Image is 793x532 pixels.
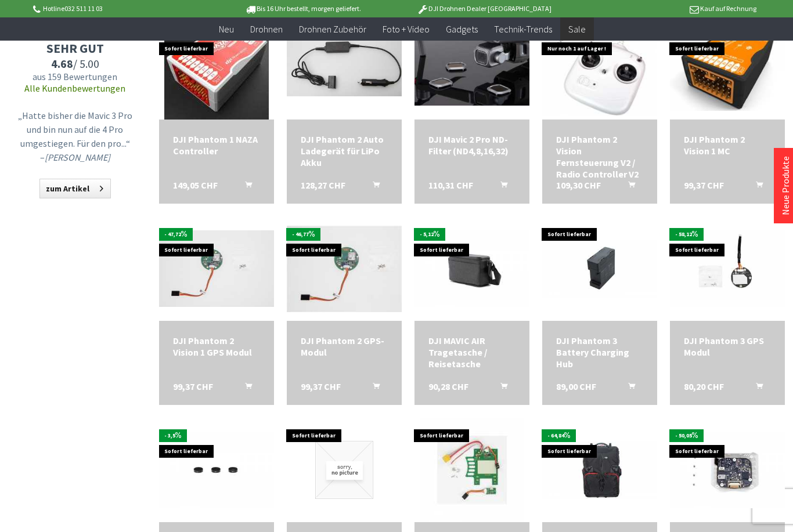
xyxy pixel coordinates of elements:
img: DJI Phantom 2 Vision Fernsteuerung V2 / Radio Controller V2 [542,19,657,116]
span: Drohnen [250,23,283,35]
button: In den Warenkorb [614,179,642,194]
span: 90,28 CHF [428,381,468,392]
img: DJI Mavic 2 Pro ND-Filter (ND4,8,16,32) [414,29,529,106]
a: DJI Phantom 2 Vision 1 MC 99,37 CHF In den Warenkorb [684,133,771,157]
img: Phantom 3 - optisches Positionierungs Modul (Pro/Adv) [670,432,785,508]
button: In den Warenkorb [359,381,387,396]
div: DJI Phantom 3 Battery Charging Hub [556,335,643,370]
img: DJI Phantom 2 Vision 1 GPS Modul [159,230,274,307]
a: DJI Phantom 2 Vision Fernsteuerung V2 / Radio Controller V2 109,30 CHF In den Warenkorb [556,133,643,180]
img: DJI Phantom 3 GPS Modul [670,230,785,307]
button: In den Warenkorb [486,381,514,396]
a: Drohnen Zubehör [291,17,374,41]
span: Technik-Trends [494,23,552,35]
img: DJI Mavic Air Filterset ND4/8/16 [159,432,274,508]
a: DJI Phantom 2 Vision 1 GPS Modul 99,37 CHF In den Warenkorb [173,335,260,358]
span: Sale [568,23,586,35]
a: DJI MAVIC AIR Tragetasche / Reisetasche 90,28 CHF In den Warenkorb [428,335,516,370]
a: 032 511 11 03 [64,4,103,13]
span: 99,37 CHF [301,381,341,392]
div: DJI Phantom 2 Vision 1 GPS Modul [173,335,260,358]
div: DJI Mavic 2 Pro ND-Filter (ND4,8,16,32) [428,133,516,157]
em: [PERSON_NAME] [45,151,110,163]
button: In den Warenkorb [742,179,770,194]
span: 128,27 CHF [301,179,345,191]
span: 110,31 CHF [428,179,473,191]
a: DJI Phantom 3 Battery Charging Hub 89,00 CHF In den Warenkorb [556,335,643,370]
a: DJI Phantom 1 NAZA Controller 149,05 CHF In den Warenkorb [173,133,260,157]
button: In den Warenkorb [231,381,259,396]
span: 99,37 CHF [173,381,213,392]
p: Kauf auf Rechnung [575,2,756,16]
img: DJI Tragerucksack für Phantom-Serie [542,441,657,500]
p: DJI Drohnen Dealer [GEOGRAPHIC_DATA] [394,2,575,16]
a: Alle Kundenbewertungen [24,82,125,94]
span: Foto + Video [383,23,430,35]
span: 80,20 CHF [684,381,724,392]
img: DJI Phantom 3 Battery Charging Hub [542,240,657,298]
div: DJI Phantom 3 GPS Modul [684,335,771,358]
img: DJI Phantom 2 Vision 1 MC [670,24,785,110]
span: 99,37 CHF [684,179,724,191]
div: DJI Phantom 2 Vision Fernsteuerung V2 / Radio Controller V2 [556,133,643,180]
a: Neue Produkte [780,156,791,215]
a: DJI Mavic 2 Pro ND-Filter (ND4,8,16,32) 110,31 CHF In den Warenkorb [428,133,516,157]
button: In den Warenkorb [614,381,642,396]
img: DJI Phantom 1 NAZA Controller [164,15,269,120]
a: Neu [211,17,242,41]
div: DJI Phantom 2 Auto Ladegerät für LiPo Akku [301,133,388,168]
img: DJI Phantom 2 GPS-Modul [287,226,402,312]
p: „Hatte bisher die Mavic 3 Pro und bin nun auf die 4 Pro umgestiegen. Für den pro...“ – [17,108,133,164]
a: DJI Phantom 3 GPS Modul 80,20 CHF In den Warenkorb [684,335,771,358]
a: DJI Phantom 2 Auto Ladegerät für LiPo Akku 128,27 CHF In den Warenkorb [301,133,388,168]
img: DJI Phantom 1 LED & MC Board [420,418,524,522]
div: DJI MAVIC AIR Tragetasche / Reisetasche [428,335,516,370]
span: Gadgets [446,23,478,35]
a: Gadgets [438,17,486,41]
a: Foto + Video [374,17,438,41]
img: DJI Phantom 2 Vision 1 Central Circuit Board [315,441,373,499]
span: 109,30 CHF [556,179,601,191]
button: In den Warenkorb [359,179,387,194]
button: In den Warenkorb [742,381,770,396]
button: In den Warenkorb [231,179,259,194]
a: Sale [560,17,594,41]
div: DJI Phantom 2 Vision 1 MC [684,133,771,157]
img: DJI Phantom 2 Auto Ladegerät für LiPo Akku [287,39,402,97]
span: Neu [219,23,234,35]
a: zum Artikel [39,179,111,198]
a: DJI Phantom 2 GPS-Modul 99,37 CHF In den Warenkorb [301,335,388,358]
a: Technik-Trends [486,17,560,41]
p: Hotline [31,2,212,16]
div: DJI Phantom 1 NAZA Controller [173,133,260,157]
img: DJI MAVIC AIR Tragetasche / Reisetasche [414,230,529,307]
span: 4.68 [51,56,73,71]
span: SEHR GUT [14,40,136,56]
div: DJI Phantom 2 GPS-Modul [301,335,388,358]
p: Bis 16 Uhr bestellt, morgen geliefert. [212,2,393,16]
a: Drohnen [242,17,291,41]
span: aus 159 Bewertungen [14,71,136,82]
span: / 5.00 [14,56,136,71]
span: 149,05 CHF [173,179,218,191]
span: 89,00 CHF [556,381,596,392]
span: Drohnen Zubehör [299,23,366,35]
button: In den Warenkorb [486,179,514,194]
